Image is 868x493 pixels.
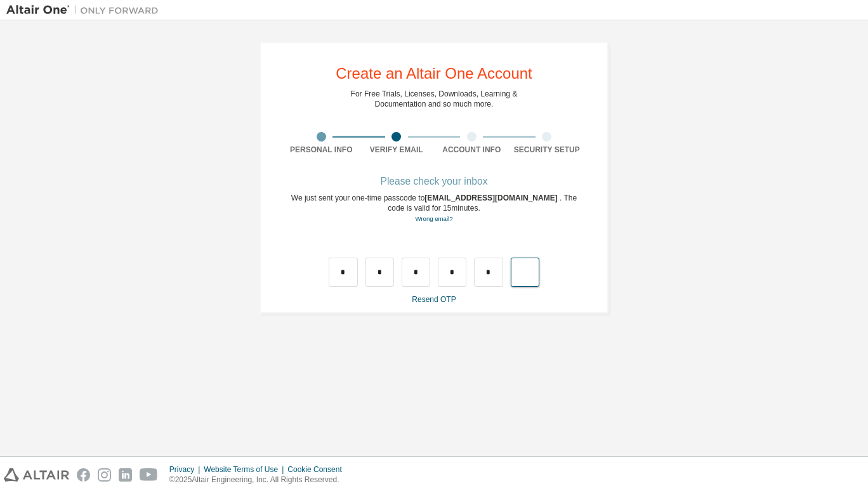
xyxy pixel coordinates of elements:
div: Create an Altair One Account [336,66,532,81]
div: Verify Email [359,145,435,155]
div: Security Setup [510,145,585,155]
img: facebook.svg [77,468,90,482]
div: Website Terms of Use [204,464,287,475]
a: Resend OTP [412,295,456,304]
div: Account Info [434,145,510,155]
img: youtube.svg [140,468,158,482]
div: Cookie Consent [287,464,349,475]
img: instagram.svg [98,468,111,482]
div: Personal Info [284,145,359,155]
img: Altair One [6,4,165,16]
p: © 2025 Altair Engineering, Inc. All Rights Reserved. [169,475,350,485]
div: Please check your inbox [284,178,584,185]
a: Go back to the registration form [415,215,452,222]
div: We just sent your one-time passcode to . The code is valid for 15 minutes. [284,193,584,224]
div: Privacy [169,464,204,475]
div: For Free Trials, Licenses, Downloads, Learning & Documentation and so much more. [351,89,518,109]
img: altair_logo.svg [4,468,69,482]
img: linkedin.svg [119,468,132,482]
span: [EMAIL_ADDRESS][DOMAIN_NAME] [424,194,560,202]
